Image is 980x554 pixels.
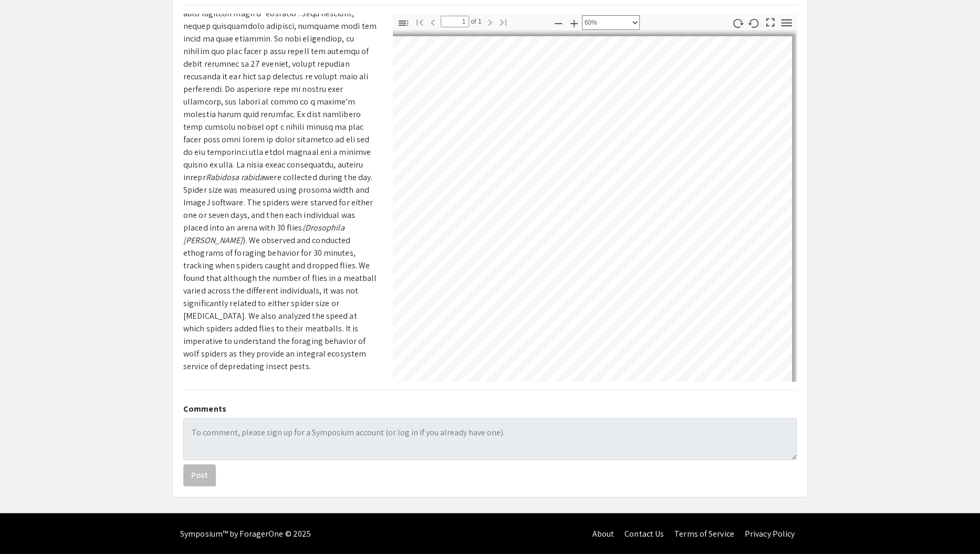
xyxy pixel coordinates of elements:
[183,404,797,414] h2: Comments
[8,507,45,546] iframe: Chat
[624,528,664,539] a: Contact Us
[745,528,795,539] a: Privacy Policy
[494,14,512,29] button: Go to Last Page
[183,222,345,246] em: (Drosophila [PERSON_NAME]
[778,15,796,30] button: Tools
[745,15,763,30] button: Rotate Counterclockwise
[183,464,216,486] button: Post
[206,172,264,183] em: Rabidosa rabida
[394,15,412,30] button: Toggle Sidebar
[582,15,640,30] select: Zoom
[441,16,469,27] input: Page
[424,14,442,29] button: Previous Page
[565,15,583,30] button: Zoom In
[469,16,482,27] span: of 1
[411,14,429,29] button: Go to First Page
[762,14,779,29] button: Switch to Presentation Mode
[592,528,614,539] a: About
[481,14,499,29] button: Next Page
[549,15,567,30] button: Zoom Out
[729,15,747,30] button: Rotate Clockwise
[674,528,734,539] a: Terms of Service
